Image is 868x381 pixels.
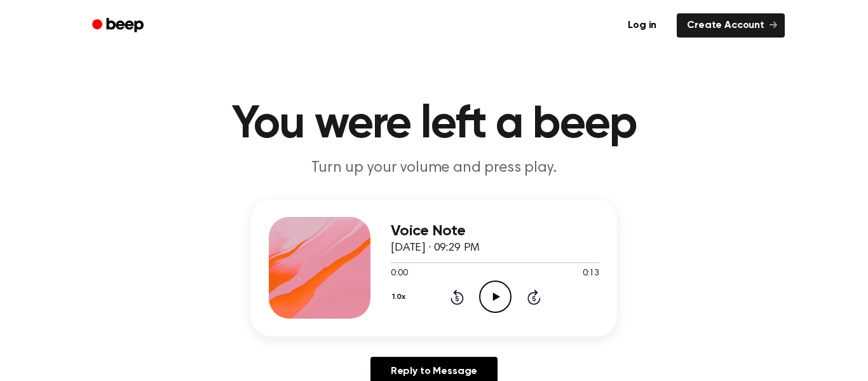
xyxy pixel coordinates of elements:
span: [DATE] · 09:29 PM [391,242,480,254]
span: 0:13 [583,267,599,281]
a: Beep [83,13,155,38]
h1: You were left a beep [109,102,759,148]
a: Log in [615,11,669,40]
p: Turn up your volume and press play. [190,158,678,179]
a: Create Account [677,13,785,38]
span: 0:00 [391,267,407,281]
h3: Voice Note [391,223,599,240]
button: 1.0x [391,286,410,308]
